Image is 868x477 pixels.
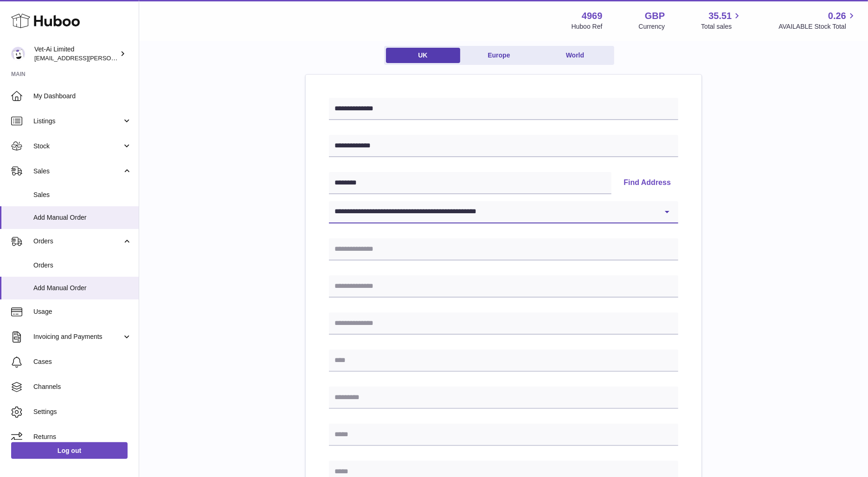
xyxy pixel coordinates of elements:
[33,261,132,270] span: Orders
[34,45,118,63] div: Vet-Ai Limited
[538,48,612,63] a: World
[778,22,857,31] span: AVAILABLE Stock Total
[572,22,603,31] div: Huboo Ref
[33,142,122,151] span: Stock
[11,47,25,61] img: abbey.fraser-roe@vet-ai.com
[386,48,460,63] a: UK
[33,92,132,101] span: My Dashboard
[33,357,132,366] span: Cases
[462,48,536,63] a: Europe
[33,432,132,441] span: Returns
[33,191,132,199] span: Sales
[828,10,846,22] span: 0.26
[33,284,132,293] span: Add Manual Order
[33,382,132,391] span: Channels
[33,307,132,316] span: Usage
[33,167,122,176] span: Sales
[34,54,186,62] span: [EMAIL_ADDRESS][PERSON_NAME][DOMAIN_NAME]
[11,442,128,459] a: Log out
[616,172,678,194] button: Find Address
[33,407,132,416] span: Settings
[639,22,665,31] div: Currency
[33,117,122,126] span: Listings
[701,22,742,31] span: Total sales
[645,10,665,22] strong: GBP
[33,332,122,341] span: Invoicing and Payments
[778,10,857,31] a: 0.26 AVAILABLE Stock Total
[33,213,132,222] span: Add Manual Order
[708,10,732,22] span: 35.51
[33,237,122,246] span: Orders
[582,10,603,22] strong: 4969
[701,10,742,31] a: 35.51 Total sales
